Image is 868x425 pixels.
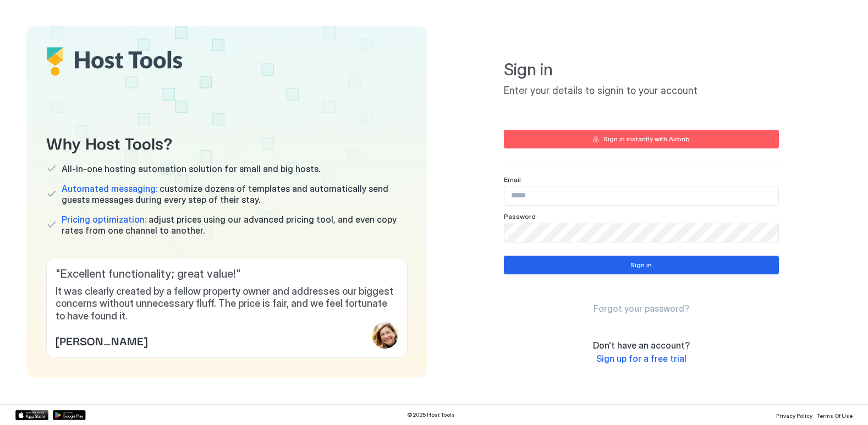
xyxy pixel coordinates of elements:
span: © 2025 Host Tools [407,411,455,418]
div: Sign in [630,260,652,270]
span: Sign in [504,59,779,80]
a: Terms Of Use [817,409,853,421]
span: Sign up for a free trial [596,353,686,364]
div: profile [372,322,398,349]
span: It was clearly created by a fellow property owner and addresses our biggest concerns without unne... [56,285,398,323]
span: All-in-one hosting automation solution for small and big hosts. [62,163,320,174]
span: Automated messaging: [62,183,157,194]
span: " Excellent functionality; great value! " [56,267,398,281]
a: Sign up for a free trial [596,353,686,365]
span: Terms Of Use [817,412,853,419]
span: Forgot your password? [594,303,689,314]
input: Input Field [504,186,778,205]
span: [PERSON_NAME] [56,332,147,349]
input: Input Field [504,223,778,242]
span: Pricing optimization: [62,214,146,225]
span: Don't have an account? [593,340,690,351]
a: Forgot your password? [594,303,689,314]
span: Privacy Policy [776,412,812,419]
span: Enter your details to signin to your account [504,85,779,97]
span: customize dozens of templates and automatically send guests messages during every step of their s... [62,183,408,205]
a: Google Play Store [53,410,86,420]
span: Why Host Tools? [46,130,408,154]
span: Password [504,212,536,220]
button: Sign in instantly with Airbnb [504,130,779,148]
button: Sign in [504,256,779,274]
div: Sign in instantly with Airbnb [603,134,690,144]
span: adjust prices using our advanced pricing tool, and even copy rates from one channel to another. [62,214,408,236]
a: Privacy Policy [776,409,812,421]
a: App Store [15,410,48,420]
span: Email [504,175,521,184]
